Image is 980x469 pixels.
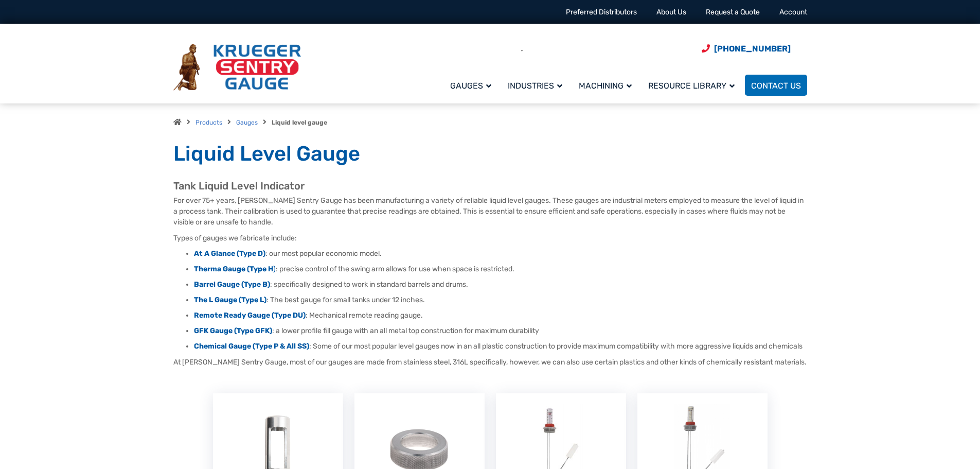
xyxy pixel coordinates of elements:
[450,81,491,91] span: Gauges
[702,42,791,55] a: Phone Number (920) 434-8860
[194,249,807,259] li: : our most popular economic model.
[714,44,791,54] span: [PHONE_NUMBER]
[642,73,745,97] a: Resource Library
[573,73,642,97] a: Machining
[194,342,309,351] a: Chemical Gauge (Type P & All SS)
[194,310,807,321] li: : Mechanical remote reading gauge.
[444,73,502,97] a: Gauges
[566,8,637,16] a: Preferred Distributors
[194,264,807,274] li: : precise control of the swing arm allows for use when space is restricted.
[194,326,807,336] li: : a lower profile fill gauge with an all metal top construction for maximum durability
[194,341,807,352] li: : Some of our most popular level gauges now in an all plastic construction to provide maximum com...
[272,119,327,126] strong: Liquid level gauge
[648,81,735,91] span: Resource Library
[579,81,632,91] span: Machining
[173,357,807,368] p: At [PERSON_NAME] Sentry Gauge, most of our gauges are made from stainless steel, 316L specificall...
[194,311,306,320] a: Remote Ready Gauge (Type DU)
[173,141,807,167] h1: Liquid Level Gauge
[502,73,573,97] a: Industries
[508,81,562,91] span: Industries
[194,249,265,258] a: At A Glance (Type D)
[194,295,807,305] li: : The best gauge for small tanks under 12 inches.
[745,75,807,96] a: Contact Us
[195,119,222,126] a: Products
[194,265,276,273] a: Therma Gauge (Type H)
[779,8,807,16] a: Account
[656,8,686,16] a: About Us
[751,81,801,91] span: Contact Us
[236,119,258,126] a: Gauges
[194,280,807,290] li: : specifically designed to work in standard barrels and drums.
[194,296,266,304] a: The L Gauge (Type L)
[173,180,807,193] h2: Tank Liquid Level Indicator
[173,233,807,244] p: Types of gauges we fabricate include:
[706,8,760,16] a: Request a Quote
[173,195,807,228] p: For over 75+ years, [PERSON_NAME] Sentry Gauge has been manufacturing a variety of reliable liqui...
[173,44,301,91] img: Krueger Sentry Gauge
[194,280,270,289] a: Barrel Gauge (Type B)
[194,265,273,273] strong: Therma Gauge (Type H
[194,326,272,335] a: GFK Gauge (Type GFK)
